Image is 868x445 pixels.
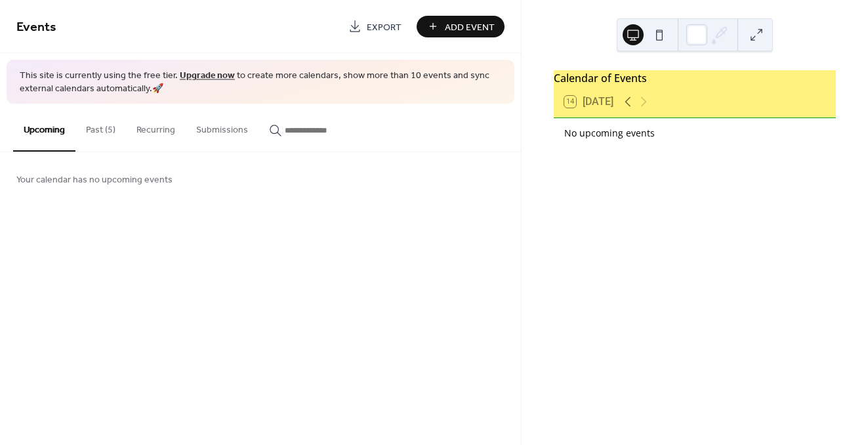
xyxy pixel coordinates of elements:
[339,16,411,37] a: Export
[554,70,836,86] div: Calendar of Events
[445,20,495,34] span: Add Event
[16,173,173,187] span: Your calendar has no upcoming events
[13,104,75,152] button: Upcoming
[75,104,126,150] button: Past (5)
[20,70,501,95] span: This site is currently using the free tier. to create more calendars, show more than 10 events an...
[417,16,505,37] button: Add Event
[186,104,258,150] button: Submissions
[367,20,402,34] span: Export
[180,67,235,85] a: Upgrade now
[564,126,825,140] div: No upcoming events
[16,14,56,40] span: Events
[126,104,186,150] button: Recurring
